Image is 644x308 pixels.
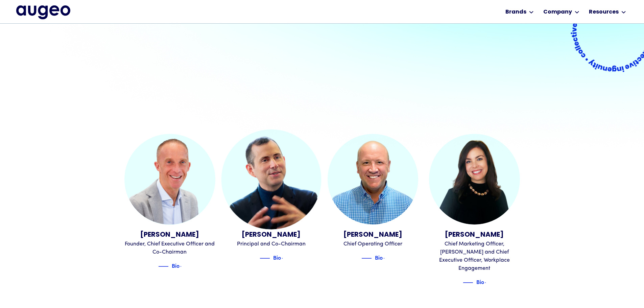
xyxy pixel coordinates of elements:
[476,278,484,286] div: Bio
[180,262,190,270] img: Blue text arrow
[16,5,70,19] img: Augeo's full logo in midnight blue.
[172,261,180,269] div: Bio
[221,129,321,229] img: Juan Sabater
[124,230,215,240] div: [PERSON_NAME]
[375,253,383,261] div: Bio
[124,134,215,225] img: David Kristal
[328,230,419,240] div: [PERSON_NAME]
[124,240,215,256] div: Founder, Chief Executive Officer and Co-Chairman
[328,134,419,225] img: Erik Sorensen
[226,134,317,262] a: Juan Sabater[PERSON_NAME]Principal and Co-ChairmanBlue decorative lineBioBlue text arrow
[589,8,619,16] div: Resources
[328,134,419,262] a: Erik Sorensen[PERSON_NAME]Chief Operating OfficerBlue decorative lineBioBlue text arrow
[260,254,270,262] img: Blue decorative line
[543,8,572,16] div: Company
[226,240,317,248] div: Principal and Co-Chairman
[124,134,215,270] a: David Kristal[PERSON_NAME]Founder, Chief Executive Officer and Co-ChairmanBlue decorative lineBio...
[429,134,520,286] a: Juliann Gilbert[PERSON_NAME]Chief Marketing Officer, [PERSON_NAME] and Chief Executive Officer, W...
[429,240,520,273] div: Chief Marketing Officer, [PERSON_NAME] and Chief Executive Officer, Workplace Engagement
[485,279,495,287] img: Blue text arrow
[226,230,317,240] div: [PERSON_NAME]
[463,279,473,287] img: Blue decorative line
[505,8,526,16] div: Brands
[282,254,292,262] img: Blue text arrow
[328,240,419,248] div: Chief Operating Officer
[158,262,168,270] img: Blue decorative line
[16,5,70,19] a: home
[273,253,281,261] div: Bio
[361,254,372,262] img: Blue decorative line
[429,230,520,240] div: [PERSON_NAME]
[429,134,520,225] img: Juliann Gilbert
[383,254,393,262] img: Blue text arrow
